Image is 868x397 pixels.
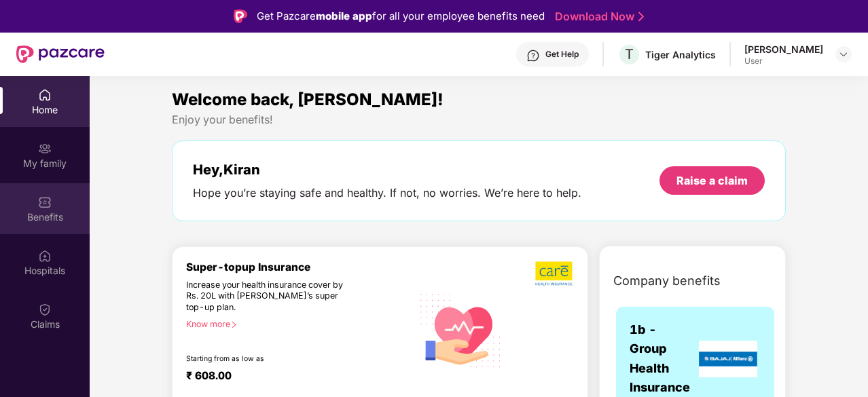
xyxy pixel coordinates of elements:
img: svg+xml;base64,PHN2ZyBpZD0iQ2xhaW0iIHhtbG5zPSJodHRwOi8vd3d3LnczLm9yZy8yMDAwL3N2ZyIgd2lkdGg9IjIwIi... [38,303,52,316]
img: b5dec4f62d2307b9de63beb79f102df3.png [535,261,574,286]
img: svg+xml;base64,PHN2ZyBpZD0iRHJvcGRvd24tMzJ4MzIiIHhtbG5zPSJodHRwOi8vd3d3LnczLm9yZy8yMDAwL3N2ZyIgd2... [838,49,849,60]
span: 1b - Group Health Insurance [630,320,695,397]
span: T [625,46,634,62]
img: svg+xml;base64,PHN2ZyBpZD0iSGVscC0zMngzMiIgeG1sbnM9Imh0dHA6Ly93d3cudzMub3JnLzIwMDAvc3ZnIiB3aWR0aD... [526,49,540,62]
div: User [744,56,823,67]
div: Get Help [545,49,579,60]
div: Starting from as low as [186,354,355,364]
div: Tiger Analytics [645,48,716,61]
img: insurerLogo [699,341,757,377]
div: Enjoy your benefits! [172,113,786,127]
span: right [230,321,238,328]
div: Raise a claim [676,173,748,188]
img: Logo [234,10,247,23]
img: New Pazcare Logo [16,45,105,63]
div: Increase your health insurance cover by Rs. 20L with [PERSON_NAME]’s super top-up plan. [186,280,354,314]
div: Get Pazcare for all your employee benefits need [257,8,545,24]
div: [PERSON_NAME] [744,43,823,56]
img: Stroke [638,10,644,24]
a: Download Now [555,10,640,24]
div: Hey, Kiran [193,162,581,178]
img: svg+xml;base64,PHN2ZyBpZD0iQmVuZWZpdHMiIHhtbG5zPSJodHRwOi8vd3d3LnczLm9yZy8yMDAwL3N2ZyIgd2lkdGg9Ij... [38,195,52,209]
div: Hope you’re staying safe and healthy. If not, no worries. We’re here to help. [193,186,581,200]
div: Know more [186,319,404,328]
strong: mobile app [316,10,372,22]
img: svg+xml;base64,PHN2ZyB3aWR0aD0iMjAiIGhlaWdodD0iMjAiIHZpZXdCb3g9IjAgMCAyMCAyMCIgZmlsbD0ibm9uZSIgeG... [38,142,52,155]
div: ₹ 608.00 [186,369,399,385]
img: svg+xml;base64,PHN2ZyBpZD0iSG9tZSIgeG1sbnM9Imh0dHA6Ly93d3cudzMub3JnLzIwMDAvc3ZnIiB3aWR0aD0iMjAiIG... [38,88,52,102]
div: Super-topup Insurance [186,261,412,273]
span: Company benefits [613,271,721,290]
img: svg+xml;base64,PHN2ZyB4bWxucz0iaHR0cDovL3d3dy53My5vcmcvMjAwMC9zdmciIHhtbG5zOnhsaW5rPSJodHRwOi8vd3... [412,280,509,379]
img: svg+xml;base64,PHN2ZyBpZD0iSG9zcGl0YWxzIiB4bWxucz0iaHR0cDovL3d3dy53My5vcmcvMjAwMC9zdmciIHdpZHRoPS... [38,249,52,263]
span: Welcome back, [PERSON_NAME]! [172,90,444,109]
